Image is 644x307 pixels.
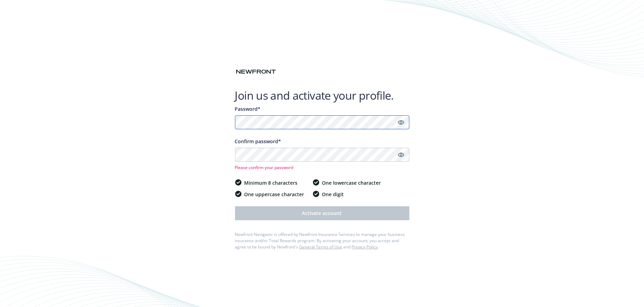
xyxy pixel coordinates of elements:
span: Activate account [302,210,342,216]
input: Enter a unique password... [235,115,409,129]
img: Newfront logo [235,68,277,76]
h1: Join us and activate your profile. [235,89,409,102]
span: Please confirm your password [235,164,409,170]
span: One digit [322,191,344,198]
span: One lowercase character [322,179,381,186]
span: Confirm password* [235,138,281,145]
a: Show password [397,151,405,159]
span: One uppercase character [244,191,304,198]
input: Confirm your unique password... [235,148,409,162]
div: Newfront Navigator is offered by Newfront Insurance Services to manage your business insurance an... [235,231,409,250]
span: Password* [235,106,261,112]
a: Show password [397,118,405,126]
span: Minimum 8 characters [244,179,298,186]
button: Activate account [235,206,409,220]
a: General Terms of Use [300,244,342,250]
a: Privacy Policy [352,244,378,250]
